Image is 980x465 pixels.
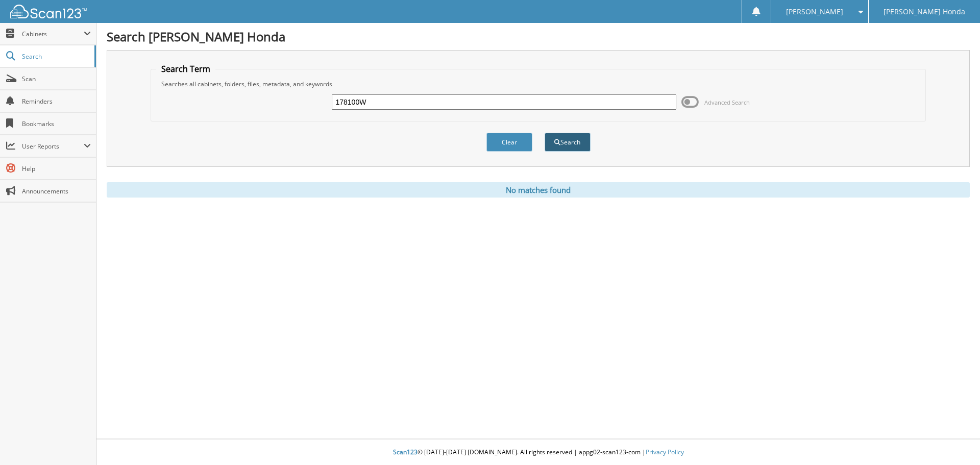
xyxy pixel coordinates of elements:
[545,133,591,152] button: Search
[393,448,418,456] span: Scan123
[22,75,91,83] span: Scan
[22,187,91,195] span: Announcements
[10,5,87,18] img: scan123-logo-white.svg
[646,448,684,456] a: Privacy Policy
[22,30,84,38] span: Cabinets
[107,182,970,198] div: No matches found
[884,9,965,15] span: [PERSON_NAME] Honda
[22,52,89,61] span: Search
[704,99,750,106] span: Advanced Search
[107,28,970,45] h1: Search [PERSON_NAME] Honda
[22,97,91,106] span: Reminders
[486,133,532,152] button: Clear
[929,416,980,465] iframe: Chat Widget
[22,142,84,151] span: User Reports
[22,119,91,128] span: Bookmarks
[22,164,91,173] span: Help
[786,9,843,15] span: [PERSON_NAME]
[96,440,980,465] div: © [DATE]-[DATE] [DOMAIN_NAME]. All rights reserved | appg02-scan123-com |
[156,63,215,75] legend: Search Term
[156,80,921,88] div: Searches all cabinets, folders, files, metadata, and keywords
